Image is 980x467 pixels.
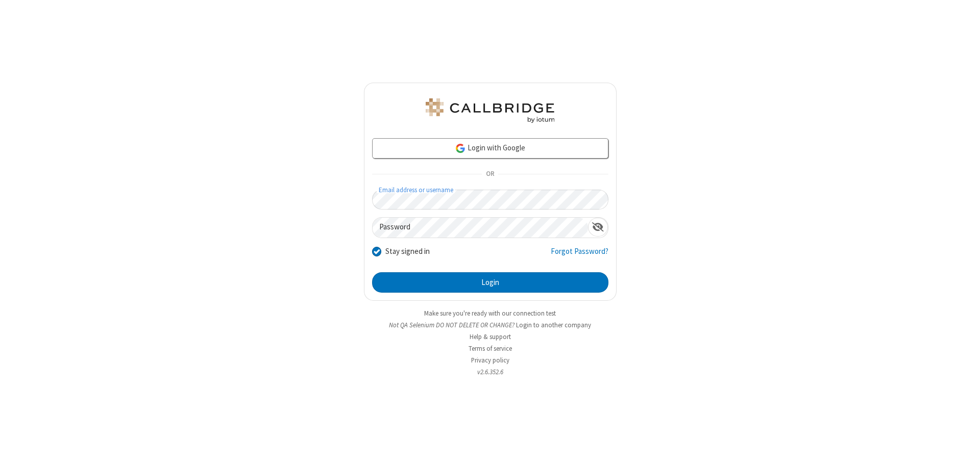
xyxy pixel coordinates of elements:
img: QA Selenium DO NOT DELETE OR CHANGE [424,98,556,123]
a: Forgot Password? [551,246,608,265]
label: Stay signed in [385,246,430,257]
iframe: Chat [954,440,972,460]
a: Terms of service [469,344,512,353]
li: Not QA Selenium DO NOT DELETE OR CHANGE? [364,320,617,330]
input: Password [373,218,588,238]
button: Login [372,272,608,293]
span: OR [482,167,498,181]
div: Show password [588,218,608,237]
a: Help & support [470,332,511,341]
a: Make sure you're ready with our connection test [424,309,556,318]
input: Email address or username [372,190,608,210]
img: google-icon.png [455,143,466,154]
button: Login to another company [516,320,591,330]
li: v2.6.352.6 [364,367,617,377]
a: Privacy policy [471,356,509,365]
a: Login with Google [372,138,608,159]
